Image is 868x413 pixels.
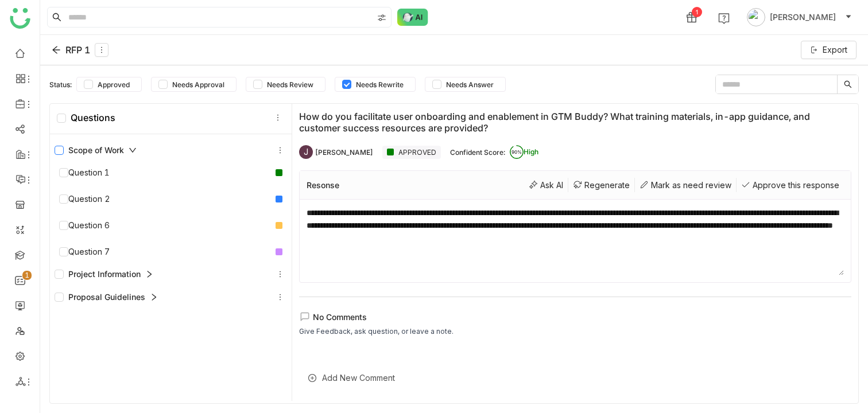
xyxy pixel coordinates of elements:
div: RFP 1 [52,43,108,57]
div: APPROVED [382,146,441,159]
div: Mark as need review [635,178,737,192]
div: Proposal Guidelines [55,291,158,303]
span: Approved [93,80,134,89]
img: avatar [747,8,765,26]
img: search-type.svg [377,13,386,22]
img: help.svg [718,13,730,24]
div: Question 7 [59,246,110,258]
div: [PERSON_NAME] [315,148,373,157]
div: Approve this response [737,178,844,192]
div: Add New Comment [299,364,851,392]
span: Export [823,44,847,56]
img: logo [10,8,30,29]
div: Question 1 [59,166,110,179]
div: Status: [49,80,72,89]
div: Resonse [307,180,339,190]
div: How do you facilitate user onboarding and enablement in GTM Buddy? What training materials, in-ap... [299,111,851,134]
span: Needs Rewrite [351,80,408,89]
div: Proposal Guidelines [50,286,292,309]
div: 1 [692,7,702,17]
div: Project Information [50,263,292,286]
div: Regenerate [568,178,635,192]
div: Give Feedback, ask question, or leave a note. [299,326,454,337]
span: 90% [510,150,524,154]
div: Scope of Work [50,139,292,162]
span: Needs Answer [441,80,498,89]
div: Confident Score: [450,148,505,157]
nz-badge-sup: 1 [22,271,32,280]
button: [PERSON_NAME] [745,8,854,26]
div: Questions [57,112,115,123]
div: Question 6 [59,219,110,232]
span: [PERSON_NAME] [770,11,836,24]
span: Needs Review [262,80,318,89]
button: Export [801,41,857,59]
p: 1 [25,270,29,281]
div: Question 2 [59,193,110,205]
div: Project Information [55,268,153,280]
div: Ask AI [524,178,568,192]
span: Needs Approval [168,80,229,89]
div: High [510,145,538,159]
div: Scope of Work [55,144,137,157]
img: ask-buddy-normal.svg [397,9,428,26]
span: No Comments [313,312,367,322]
img: lms-comment.svg [299,311,311,322]
span: J [304,145,308,159]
